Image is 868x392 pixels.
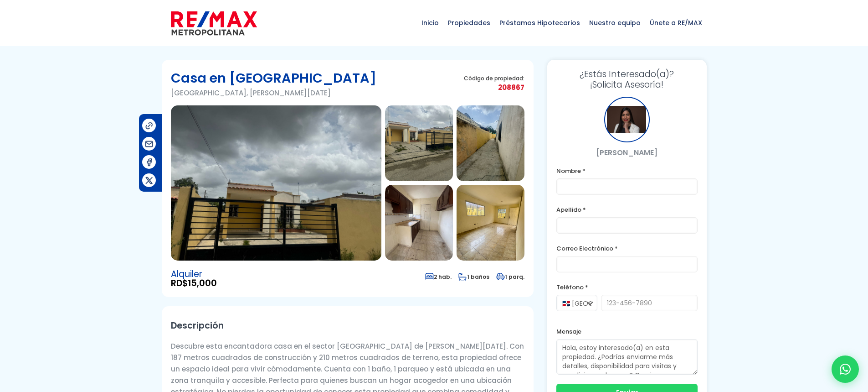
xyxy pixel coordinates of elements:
[171,279,217,288] span: RD$
[425,273,452,281] span: 2 hab.
[171,87,376,99] p: [GEOGRAPHIC_DATA], [PERSON_NAME][DATE]
[443,9,495,37] span: Propiedades
[556,204,698,215] label: Apellido *
[464,75,524,82] span: Código de propiedad:
[556,243,698,254] label: Correo Electrónico *
[417,9,443,37] span: Inicio
[457,185,524,261] img: Casa en Hato Nuevo
[495,9,585,37] span: Préstamos Hipotecarios
[385,185,453,261] img: Casa en Hato Nuevo
[556,326,698,337] label: Mensaje
[601,295,698,311] input: 123-456-7890
[556,69,698,90] h3: ¡Solicita Asesoría!
[645,9,707,37] span: Únete a RE/MAX
[556,282,698,293] label: Teléfono *
[144,176,154,185] img: Compartir
[385,105,453,181] img: Casa en Hato Nuevo
[188,277,217,289] span: 15,000
[556,147,698,158] p: [PERSON_NAME]
[496,273,524,281] span: 1 parq.
[171,270,217,279] span: Alquiler
[457,105,524,181] img: Casa en Hato Nuevo
[604,97,650,142] div: NICOLE BALBUENA
[556,69,698,79] span: ¿Estás Interesado(a)?
[144,121,154,131] img: Compartir
[458,273,489,281] span: 1 baños
[144,157,154,167] img: Compartir
[556,165,698,177] label: Nombre *
[144,139,154,149] img: Compartir
[171,69,376,87] h1: Casa en [GEOGRAPHIC_DATA]
[464,82,524,93] span: 208867
[171,315,524,336] h2: Descripción
[585,9,645,37] span: Nuestro equipo
[171,105,381,261] img: Casa en Hato Nuevo
[171,10,257,37] img: remax-metropolitana-logo
[556,339,698,375] textarea: Hola, estoy interesado(a) en esta propiedad. ¿Podrías enviarme más detalles, disponibilidad para ...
